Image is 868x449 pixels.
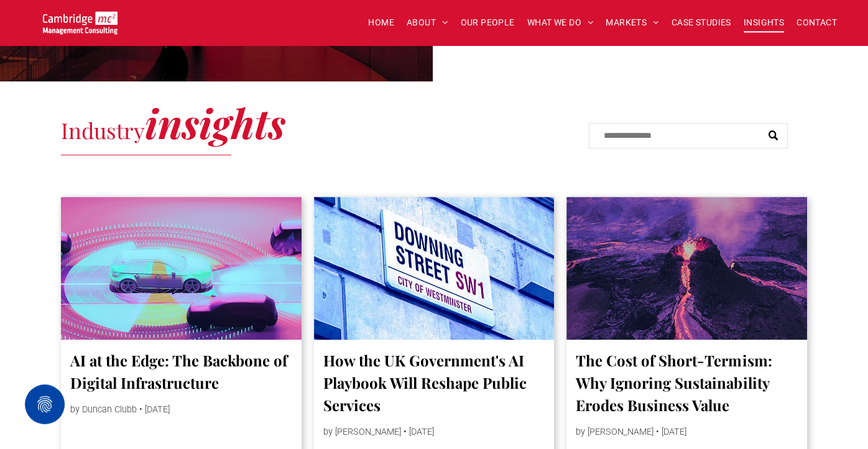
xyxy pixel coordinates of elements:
a: MARKETS [599,13,665,32]
a: CONTACT [790,13,843,32]
span: insights [145,96,285,149]
span: by [PERSON_NAME] [576,427,653,437]
a: INSIGHTS | Cambridge Management Consulting [43,13,118,26]
a: WHAT WE DO [521,13,600,32]
a: OUR PEOPLE [454,13,520,32]
a: AI at the Edge: The Backbone of Digital Infrastructure [70,349,292,394]
a: Volcano lava lake, Procurement [566,197,807,340]
a: A close-up of the Downing St sign, digital transformation [314,197,555,340]
input: Search [589,123,788,148]
a: How the UK Government's AI Playbook Will Reshape Public Services [323,349,545,416]
a: CASE STUDIES [665,13,737,32]
a: ABOUT [400,13,455,32]
span: by [PERSON_NAME] [323,427,401,437]
span: [DATE] [409,427,434,437]
span: Industry [61,116,145,145]
span: • [404,427,407,437]
a: HOME [362,13,400,32]
span: • [139,404,142,415]
span: by Duncan Clubb [70,404,137,415]
span: [DATE] [662,427,686,437]
span: • [656,427,659,437]
a: INSIGHTS [737,13,790,32]
a: The Cost of Short-Termism: Why Ignoring Sustainability Erodes Business Value [576,349,798,416]
span: [DATE] [145,404,170,415]
img: Go to Homepage [43,11,118,34]
a: Illustration of EV sensor fields, Procurement [61,197,302,340]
